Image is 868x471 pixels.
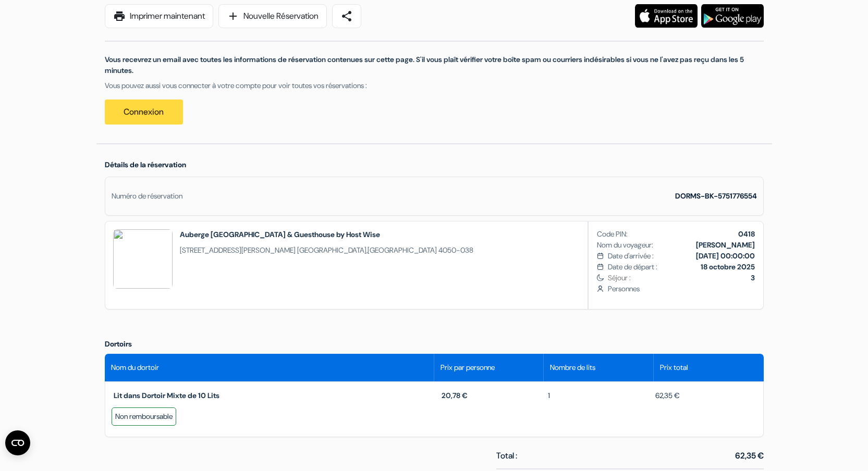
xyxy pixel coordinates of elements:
[608,272,754,283] span: Séjour :
[675,191,757,201] strong: DORMS-BK-5751776554
[597,240,653,251] span: Nom du voyageur:
[635,4,698,28] img: Téléchargez l'application gratuite
[113,229,173,289] img: AWcAPgI2VGIEMlIz
[496,450,517,462] span: Total :
[105,80,764,91] p: Vous pouvez aussi vous connecter à votre compte pour voir toutes vos réservations :
[5,430,30,455] button: Ouvrir le widget CMP
[180,229,473,240] h2: Auberge [GEOGRAPHIC_DATA] & Guesthouse by Host Wise
[112,191,182,202] div: Numéro de réservation
[180,245,296,255] span: [STREET_ADDRESS][PERSON_NAME]
[105,339,132,349] span: Dortoirs
[105,54,764,76] p: Vous recevrez un email avec toutes les informations de réservation contenues sur cette page. S'il...
[735,450,764,462] span: 62,35 €
[112,407,176,426] div: Non remboursable
[227,10,239,22] span: add
[696,251,755,261] b: [DATE] 00:00:00
[738,229,755,239] b: 0418
[660,362,688,373] span: Prix total
[751,273,755,282] b: 3
[105,4,213,28] a: printImprimer maintenant
[111,362,159,373] span: Nom du dortoir
[442,391,468,400] span: 20,78 €
[701,262,755,271] b: 18 octobre 2025
[368,245,437,255] span: [GEOGRAPHIC_DATA]
[608,283,754,294] span: Personnes
[696,240,755,250] b: [PERSON_NAME]
[180,245,473,256] span: ,
[701,4,764,28] img: Téléchargez l'application gratuite
[597,229,628,240] span: Code PIN:
[608,251,654,262] span: Date d'arrivée :
[441,362,495,373] span: Prix par personne
[218,4,327,28] a: addNouvelle Réservation
[608,262,657,272] span: Date de départ :
[542,390,550,401] span: 1
[105,100,183,125] a: Connexion
[105,160,186,169] span: Détails de la réservation
[114,391,219,400] span: Lit dans Dortoir Mixte de 10 Lits
[438,245,473,255] span: 4050-038
[113,10,126,22] span: print
[332,4,361,28] a: share
[649,390,680,401] span: 62,35 €
[550,362,595,373] span: Nombre de lits
[297,245,366,255] span: [GEOGRAPHIC_DATA]
[340,10,353,22] span: share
